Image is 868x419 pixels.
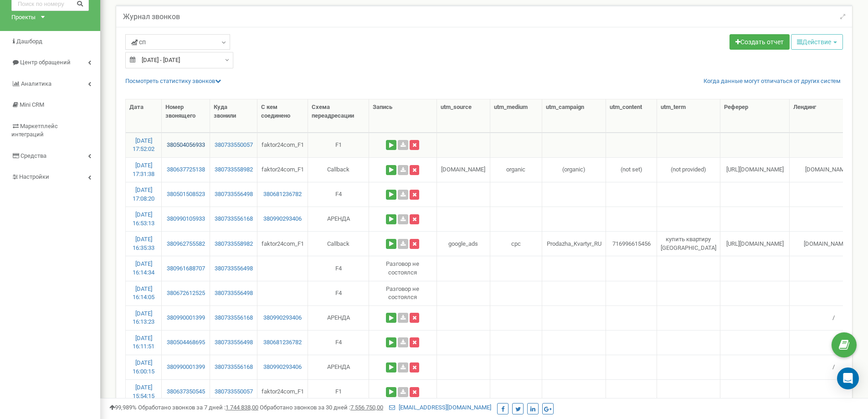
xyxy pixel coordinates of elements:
td: АРЕНДА [308,305,369,330]
td: F1 [308,133,369,157]
a: 380637350545 [165,388,206,396]
span: 99,989% [109,404,137,411]
span: Центр обращений [20,59,71,66]
span: Аналитика [21,80,51,87]
a: 380962755582 [165,240,206,248]
a: 380733556168 [214,363,253,372]
a: Скачать [398,362,408,372]
a: 380733550057 [214,141,253,150]
th: utm_medium [490,99,543,133]
span: / [832,314,835,321]
td: faktor24com_F1 [257,157,308,182]
td: google_ads [437,231,490,256]
a: 380733558982 [214,166,253,174]
a: 380672612525 [165,289,206,298]
a: 380990105933 [165,215,206,223]
th: utm_term [657,99,720,133]
u: 1 744 838,00 [226,404,258,411]
span: [URL][DOMAIN_NAME] [726,240,784,247]
a: [DATE] 16:13:23 [133,310,154,326]
button: Удалить запись [410,165,419,175]
td: F4 [308,330,369,355]
th: Схема переадресации [308,99,369,133]
td: F4 [308,182,369,207]
a: 380733558982 [214,240,253,248]
td: [DOMAIN_NAME] [437,157,490,182]
a: 380990293406 [261,363,304,372]
td: АРЕНДА [308,355,369,379]
td: Разговор не состоялся [369,256,437,280]
a: 380990001399 [165,314,206,322]
button: Удалить запись [410,140,419,150]
td: Callback [308,231,369,256]
a: 380637725138 [165,166,206,174]
a: 380501508523 [165,190,206,199]
td: Prodazha_Kvartyr_RU [542,231,606,256]
span: сп [131,37,146,47]
div: Open Intercom Messenger [837,367,859,389]
a: Скачать [398,214,408,224]
a: 380681236782 [261,190,304,199]
td: (not set) [606,157,657,182]
td: faktor24com_F1 [257,133,308,157]
th: С кем соединено [257,99,308,133]
a: 380733550057 [214,388,253,396]
a: Скачать [398,165,408,175]
button: Удалить запись [410,337,419,347]
span: Обработано звонков за 30 дней : [260,404,383,411]
a: Скачать [398,387,408,397]
th: utm_campaign [542,99,606,133]
h5: Журнал звонков [123,13,180,21]
a: 380733556498 [214,264,253,273]
a: 380504056933 [165,141,206,150]
td: faktor24com_F1 [257,231,308,256]
td: organic [490,157,543,182]
span: Маркетплейс интеграций [11,123,58,138]
button: Удалить запись [410,362,419,372]
th: utm_content [606,99,657,133]
a: Создать отчет [729,34,790,50]
a: 380733556168 [214,314,253,322]
th: Номер звонящего [162,99,210,133]
a: Скачать [398,337,408,347]
a: [EMAIL_ADDRESS][DOMAIN_NAME] [389,404,491,411]
span: Дашборд [16,38,42,45]
a: Скачать [398,313,408,323]
td: 716996615456 [606,231,657,256]
td: cpc [490,231,543,256]
th: utm_source [437,99,490,133]
a: 380990293406 [261,215,304,223]
button: Удалить запись [410,313,419,323]
td: F1 [308,379,369,404]
a: 380733556498 [214,190,253,199]
a: [DATE] 16:00:15 [133,359,154,375]
a: сп [125,34,230,50]
button: Удалить запись [410,239,419,249]
span: [DOMAIN_NAME][URL] [805,166,863,173]
td: F4 [308,256,369,280]
td: (not provided) [657,157,720,182]
td: Callback [308,157,369,182]
a: Скачать [398,239,408,249]
span: Обработано звонков за 7 дней : [138,404,258,411]
span: Mini CRM [20,101,44,108]
a: [DATE] 16:11:51 [133,335,154,350]
button: Удалить запись [410,387,419,397]
a: [DATE] 17:08:20 [133,186,154,202]
button: Удалить запись [410,190,419,200]
u: 7 556 750,00 [350,404,383,411]
button: Действие [791,34,843,50]
a: 380681236782 [261,338,304,347]
a: 380990293406 [261,314,304,322]
a: [DATE] 17:52:02 [133,137,154,153]
div: Проекты [11,13,36,22]
span: Средства [21,152,46,159]
span: [DOMAIN_NAME][URL].. [804,240,864,247]
td: faktor24com_F1 [257,379,308,404]
th: Куда звонили [210,99,257,133]
a: [DATE] 17:31:38 [133,162,154,177]
th: Запись [369,99,437,133]
a: Посмотреть cтатистику звонков [125,78,221,84]
span: / [832,363,835,370]
a: Когда данные могут отличаться от других систем [704,77,841,86]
